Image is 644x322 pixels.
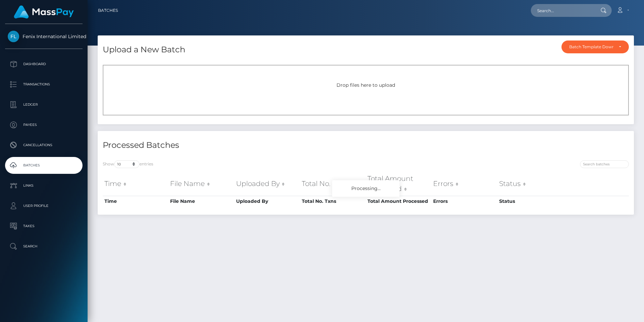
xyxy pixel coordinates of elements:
span: Drop files here to upload [336,82,395,88]
a: Ledger [5,96,83,113]
th: Total Amount Processed [366,196,431,207]
a: Batches [98,3,118,18]
th: File Name [168,172,234,196]
p: Dashboard [8,59,80,69]
p: Payees [8,120,80,130]
th: Total No. Txns [300,172,366,196]
img: Fenix International Limited [8,31,19,42]
a: Taxes [5,218,83,235]
a: Cancellations [5,137,83,154]
input: Search batches [580,160,629,168]
p: Cancellations [8,140,80,150]
p: Batches [8,160,80,170]
th: Errors [431,172,497,196]
input: Search... [531,4,594,17]
th: Time [103,196,168,207]
img: MassPay Logo [14,5,74,19]
span: Fenix International Limited [5,33,83,39]
th: Total No. Txns [300,196,366,207]
select: Showentries [114,160,139,168]
th: Status [497,196,563,207]
p: Search [8,241,80,251]
p: Transactions [8,79,80,89]
p: User Profile [8,201,80,211]
a: Dashboard [5,56,83,73]
div: Processing... [332,180,399,197]
p: Ledger [8,100,80,110]
a: Links [5,177,83,194]
a: Batches [5,157,83,174]
button: Batch Template Download [561,41,629,53]
th: Uploaded By [234,196,300,207]
a: User Profile [5,197,83,214]
th: Time [103,172,168,196]
a: Payees [5,116,83,133]
p: Taxes [8,221,80,231]
label: Show entries [103,160,153,168]
th: File Name [168,196,234,207]
th: Total Amount Processed [366,172,431,196]
th: Status [497,172,563,196]
th: Errors [431,196,497,207]
h4: Upload a New Batch [103,44,185,56]
th: Uploaded By [234,172,300,196]
div: Batch Template Download [569,44,613,50]
h4: Processed Batches [103,139,361,151]
a: Transactions [5,76,83,93]
a: Search [5,238,83,255]
p: Links [8,181,80,191]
